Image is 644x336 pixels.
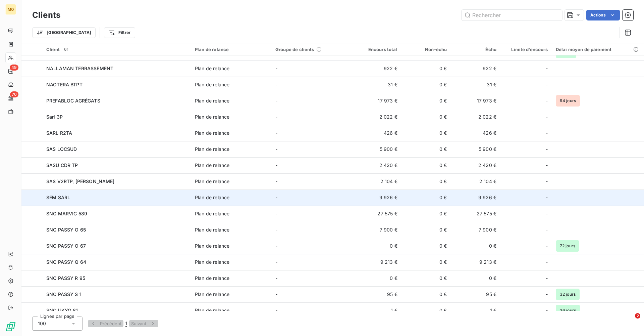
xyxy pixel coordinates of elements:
[46,195,70,200] span: SEM SARL
[275,243,277,249] span: -
[451,222,500,238] td: 7 900 €
[38,320,46,327] span: 100
[401,141,451,157] td: 0 €
[352,302,401,319] td: 1 €
[546,65,548,72] span: -
[46,146,77,152] span: SAS LOCSUD
[352,141,401,157] td: 5 900 €
[195,178,229,185] div: Plan de relance
[275,211,277,216] span: -
[275,227,277,233] span: -
[401,222,451,238] td: 0 €
[451,125,500,141] td: 426 €
[546,210,548,217] span: -
[195,162,229,169] div: Plan de relance
[46,130,72,136] span: SARL R2TA
[635,313,640,319] span: 2
[195,307,229,314] div: Plan de relance
[195,81,229,88] div: Plan de relance
[401,60,451,77] td: 0 €
[401,173,451,190] td: 0 €
[401,190,451,206] td: 0 €
[32,9,60,21] h3: Clients
[352,270,401,286] td: 0 €
[46,82,83,87] span: NAOTERA BTPT
[195,243,229,249] div: Plan de relance
[586,10,620,20] button: Actions
[401,270,451,286] td: 0 €
[352,254,401,270] td: 9 213 €
[46,47,60,52] span: Client
[275,259,277,265] span: -
[546,275,548,282] span: -
[195,259,229,265] div: Plan de relance
[46,211,87,216] span: SNC MARVIC 589
[46,162,78,168] span: SASU CDR TP
[275,130,277,136] span: -
[451,157,500,173] td: 2 420 €
[46,275,85,281] span: SNC PASSY R 95
[275,291,277,297] span: -
[275,162,277,168] span: -
[275,307,277,313] span: -
[195,275,229,282] div: Plan de relance
[352,60,401,77] td: 922 €
[401,302,451,319] td: 0 €
[556,240,579,252] span: 72 jours
[275,114,277,120] span: -
[195,130,229,136] div: Plan de relance
[451,286,500,302] td: 95 €
[556,305,580,316] span: 36 jours
[104,27,135,38] button: Filtrer
[10,91,18,97] span: 70
[546,130,548,136] span: -
[451,206,500,222] td: 27 575 €
[401,125,451,141] td: 0 €
[46,114,63,120] span: Sarl 3P
[195,47,267,52] div: Plan de relance
[5,66,16,77] a: 49
[546,81,548,88] span: -
[62,46,70,52] span: 61
[451,93,500,109] td: 17 973 €
[401,93,451,109] td: 0 €
[546,178,548,185] span: -
[352,157,401,173] td: 2 420 €
[46,178,115,184] span: SAS V2RTP, [PERSON_NAME]
[451,254,500,270] td: 9 213 €
[46,98,100,103] span: PREFABLOC AGRÉGATS
[352,238,401,254] td: 0 €
[504,47,548,52] div: Limite d’encours
[5,321,16,332] img: Logo LeanPay
[275,82,277,87] span: -
[546,259,548,265] span: -
[356,47,397,52] div: Encours total
[195,291,229,298] div: Plan de relance
[10,65,18,71] span: 49
[352,286,401,302] td: 95 €
[546,114,548,120] span: -
[195,226,229,233] div: Plan de relance
[195,114,229,120] div: Plan de relance
[275,47,314,52] span: Groupe de clients
[401,286,451,302] td: 0 €
[46,307,78,313] span: SNC UKYO 81
[455,47,496,52] div: Échu
[546,162,548,169] span: -
[401,206,451,222] td: 0 €
[352,222,401,238] td: 7 900 €
[401,238,451,254] td: 0 €
[5,4,16,15] div: MO
[546,307,548,314] span: -
[451,270,500,286] td: 0 €
[401,254,451,270] td: 0 €
[195,210,229,217] div: Plan de relance
[451,302,500,319] td: 1 €
[46,243,86,249] span: SNC PASSY O 67
[275,146,277,152] span: -
[556,289,580,300] span: 32 jours
[195,97,229,104] div: Plan de relance
[451,173,500,190] td: 2 104 €
[275,195,277,200] span: -
[5,93,16,103] a: 70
